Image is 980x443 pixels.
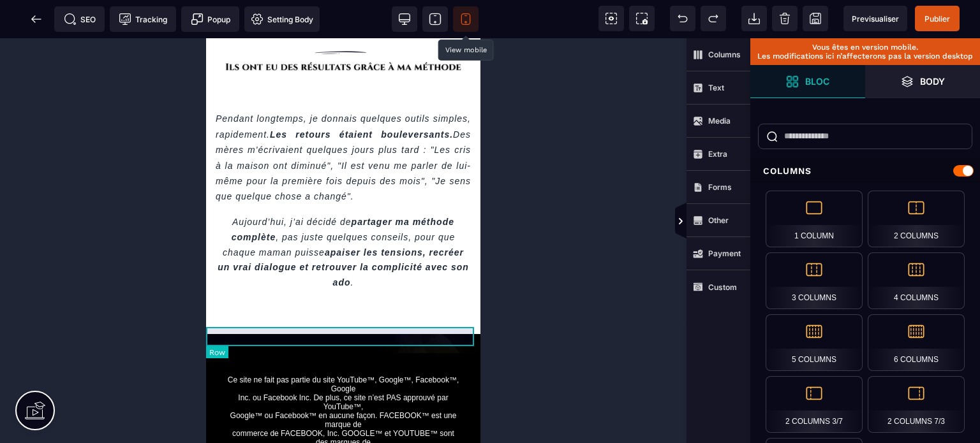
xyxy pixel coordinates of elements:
strong: Bloc [805,76,829,86]
span: apaiser les tensions, recréer un vrai dialogue et retrouver la complicité avec son ado [11,209,265,250]
span: . [145,239,148,249]
b: Les retours étaient bouleversants. [64,91,247,101]
img: 22cb71c7f26e2941395524cacad8b909_trait.png [19,8,255,20]
span: Previsualiser [852,14,899,24]
span: Aujourd’hui, j’ai décidé de [26,178,145,189]
span: Tracking [119,13,167,25]
div: 5 Columns [766,314,863,371]
span: , pas juste quelques conseils, pour que chaque maman puisse [17,194,252,219]
strong: Columns [708,50,741,59]
span: Screenshot [629,6,655,31]
strong: Custom [708,282,737,292]
p: Les modifications ici n’affecterons pas la version desktop [757,52,974,61]
strong: Body [920,76,945,86]
div: 1 Column [766,191,863,247]
text: Ce site ne fait pas partie du site YouTube™, Google™, Facebook™, Google Inc. ou Facebook Inc. De ... [19,334,255,439]
span: Pendant longtemps, je donnais quelques outils simples, rapidement. Des mères m'écrivaient quelque... [10,75,268,163]
span: Setting Body [251,13,313,25]
span: Open Layer Manager [865,65,980,98]
img: e33c01055286d190eb9bc38f67645637_Ils_ont_eu_des_r%C3%A9sultats_gr%C3%A2ce_%C3%A0_ma_m%C3%A9thode_... [19,23,255,35]
span: Preview [843,6,907,31]
div: Columns [750,159,980,183]
strong: Other [708,215,729,225]
div: 2 Columns [868,191,965,247]
div: 2 Columns 7/3 [868,376,965,433]
span: partager ma méthode complète [26,178,251,204]
span: Publier [924,14,950,24]
div: 3 Columns [766,252,863,309]
span: View components [598,6,624,31]
span: Popup [191,13,230,25]
p: Vous êtes en version mobile. [757,43,974,52]
strong: Payment [708,249,741,258]
div: 4 Columns [868,252,965,309]
strong: Forms [708,182,732,192]
span: Open Blocks [750,65,865,98]
strong: Text [708,83,724,92]
div: 2 Columns 3/7 [766,376,863,433]
strong: Media [708,116,731,126]
span: SEO [64,13,96,25]
strong: Extra [708,149,727,159]
div: 6 Columns [868,314,965,371]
